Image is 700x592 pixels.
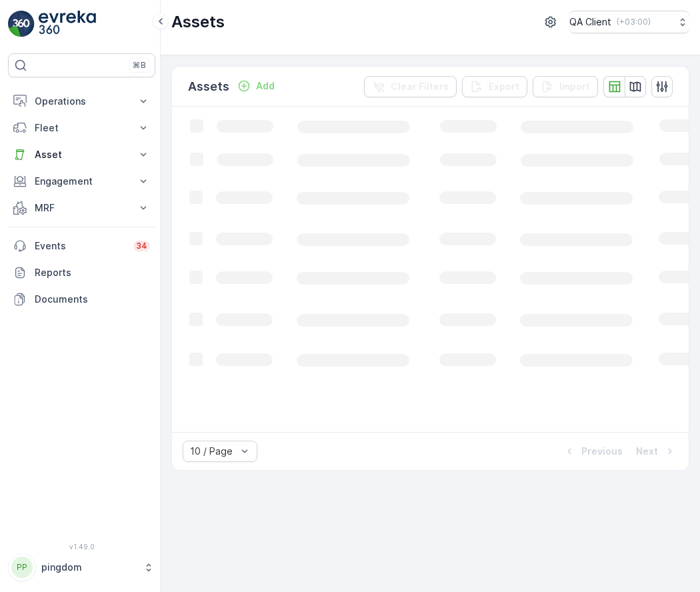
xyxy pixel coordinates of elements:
[35,293,150,306] p: Documents
[581,445,623,458] p: Previous
[8,88,155,115] button: Operations
[391,80,449,93] p: Clear Filters
[35,148,129,161] p: Asset
[35,239,125,253] p: Events
[8,115,155,141] button: Fleet
[8,233,155,259] a: Events34
[533,76,598,97] button: Import
[569,11,689,33] button: QA Client(+03:00)
[569,15,611,29] p: QA Client
[617,17,651,27] p: ( +03:00 )
[635,443,678,459] button: Next
[8,259,155,286] a: Reports
[8,11,35,37] img: logo
[561,443,624,459] button: Previous
[8,141,155,168] button: Asset
[559,80,590,93] p: Import
[462,76,527,97] button: Export
[364,76,457,97] button: Clear Filters
[636,445,658,458] p: Next
[8,286,155,313] a: Documents
[35,121,129,135] p: Fleet
[8,543,155,551] span: v 1.49.0
[136,241,147,251] p: 34
[35,201,129,215] p: MRF
[8,168,155,195] button: Engagement
[8,195,155,221] button: MRF
[41,561,137,574] p: pingdom
[11,557,33,578] div: PP
[35,95,129,108] p: Operations
[35,175,129,188] p: Engagement
[188,77,229,96] p: Assets
[8,553,155,581] button: PPpingdom
[39,11,96,37] img: logo_light-DOdMpM7g.png
[256,79,275,93] p: Add
[133,60,146,71] p: ⌘B
[232,78,280,94] button: Add
[35,266,150,279] p: Reports
[171,11,225,33] p: Assets
[489,80,519,93] p: Export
